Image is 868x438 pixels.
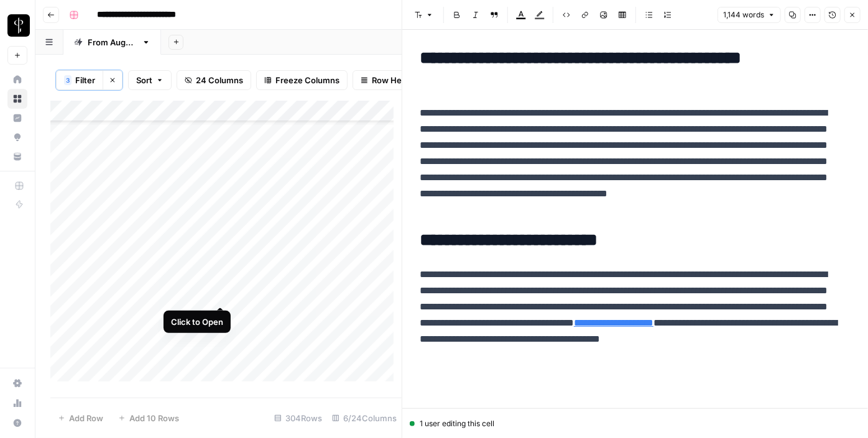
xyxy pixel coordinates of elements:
div: 6/24 Columns [327,408,402,428]
div: 304 Rows [269,408,327,428]
a: Browse [7,89,27,109]
a: Opportunities [7,127,27,147]
span: 1,144 words [723,9,764,21]
button: Freeze Columns [256,70,348,90]
div: 1 user editing this cell [410,418,861,429]
a: Settings [7,373,27,393]
a: From [DATE] [63,30,161,55]
button: Add 10 Rows [111,408,187,428]
span: Filter [75,74,95,86]
a: Your Data [7,147,27,167]
div: 3 [64,75,72,85]
div: Click to Open [171,316,223,328]
button: 24 Columns [177,70,251,90]
button: 1,144 words [718,7,781,23]
a: Insights [7,108,27,128]
button: 3Filter [56,70,103,90]
span: Freeze Columns [275,74,339,86]
img: LP Production Workloads Logo [7,14,30,37]
button: Add Row [50,408,111,428]
button: Help + Support [7,413,27,433]
a: Home [7,70,27,89]
span: Add 10 Rows [129,412,179,424]
span: 24 Columns [196,74,243,86]
button: Workspace: LP Production Workloads [7,10,27,41]
button: Sort [128,70,172,90]
span: Row Height [372,74,417,86]
button: Row Height [353,70,425,90]
span: 3 [66,75,70,85]
a: Usage [7,393,27,413]
span: Add Row [69,412,103,424]
span: Sort [136,74,152,86]
div: From [DATE] [88,36,137,48]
